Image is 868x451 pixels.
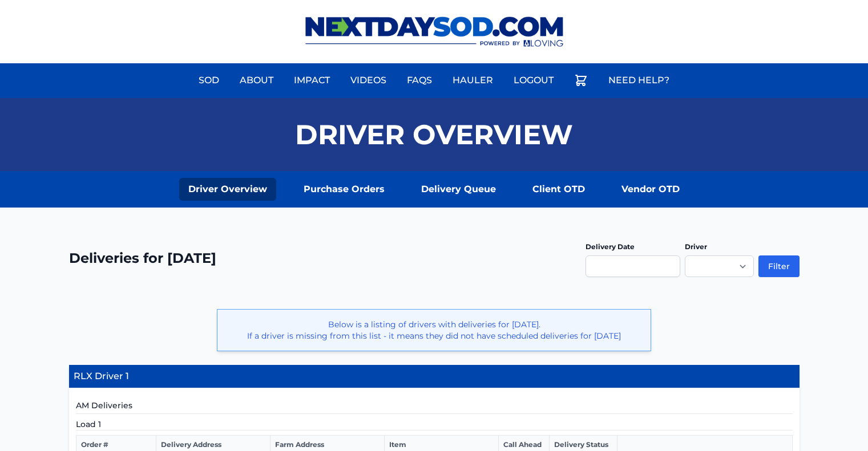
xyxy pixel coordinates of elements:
[758,255,800,277] button: Filter
[344,67,393,94] a: Videos
[287,67,337,94] a: Impact
[227,319,641,342] p: Below is a listing of drivers with deliveries for [DATE]. If a driver is missing from this list -...
[76,400,793,414] h5: AM Deliveries
[523,178,594,201] a: Client OTD
[446,67,500,94] a: Hauler
[400,67,439,94] a: FAQs
[69,365,800,388] h4: RLX Driver 1
[192,67,226,94] a: Sod
[233,67,280,94] a: About
[295,121,573,148] h1: Driver Overview
[179,178,276,201] a: Driver Overview
[685,242,707,251] label: Driver
[507,67,560,94] a: Logout
[69,249,216,267] h2: Deliveries for [DATE]
[76,419,793,430] h5: Load 1
[612,178,689,201] a: Vendor OTD
[586,242,635,251] label: Delivery Date
[412,178,505,201] a: Delivery Queue
[601,67,676,94] a: Need Help?
[294,178,394,201] a: Purchase Orders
